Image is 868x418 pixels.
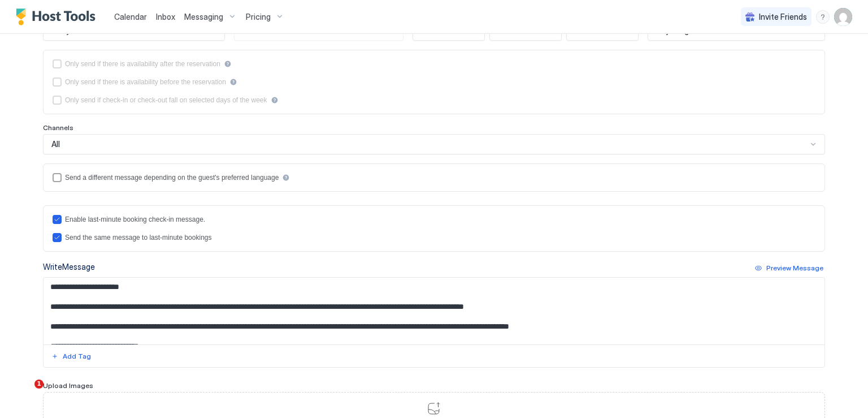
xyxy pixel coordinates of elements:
[65,216,205,223] div: Enable last-minute booking check-in message.
[34,380,44,389] span: 1
[43,123,73,132] span: Channels
[834,8,852,26] div: User profile
[53,77,815,87] div: beforeReservation
[63,351,91,361] div: Add Tag
[50,350,93,363] button: Add Tag
[184,12,223,22] span: Messaging
[51,139,60,149] span: All
[816,10,830,24] div: menu
[753,261,825,275] button: Preview Message
[53,59,815,68] div: afterReservation
[43,261,95,273] div: Write Message
[114,11,147,23] a: Calendar
[759,12,807,22] span: Invite Friends
[11,380,38,407] iframe: Intercom live chat
[53,233,815,242] div: lastMinuteMessageIsTheSame
[156,11,175,23] a: Inbox
[65,234,211,242] div: Send the same message to last-minute bookings
[44,278,824,344] textarea: Input Field
[65,78,226,86] div: Only send if there is availability before the reservation
[65,96,267,104] div: Only send if check-in or check-out fall on selected days of the week
[53,96,815,105] div: isLimited
[156,12,175,21] span: Inbox
[16,8,101,25] a: Host Tools Logo
[766,263,823,273] div: Preview Message
[246,12,271,22] span: Pricing
[114,12,147,21] span: Calendar
[53,215,815,224] div: lastMinuteMessageEnabled
[65,174,279,182] div: Send a different message depending on the guest's preferred language
[53,173,815,182] div: languagesEnabled
[65,60,220,68] div: Only send if there is availability after the reservation
[43,381,93,390] span: Upload Images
